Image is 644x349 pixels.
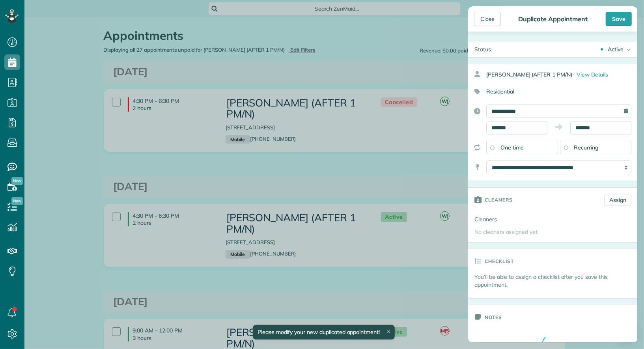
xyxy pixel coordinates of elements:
input: Recurring [564,146,568,149]
div: Close [474,12,501,26]
span: · [573,71,574,78]
span: New [11,197,23,205]
div: Duplicate Appointment [516,15,590,23]
input: One time [490,146,494,149]
span: One time [500,144,524,151]
span: New [11,177,23,185]
div: Status [468,41,497,57]
h3: Cleaners [485,188,513,211]
span: Recurring [574,144,599,151]
div: Save [606,12,632,26]
div: Residential [468,85,631,98]
div: Please modify your new duplicated appointment! [253,325,395,340]
h3: Checklist [485,249,514,273]
div: [PERSON_NAME] (AFTER 1 PM/N) [486,67,638,82]
div: Cleaners [468,212,523,226]
a: Assign [604,194,631,206]
span: View Details [577,71,609,78]
div: Active [608,45,623,53]
h3: Notes [485,305,502,329]
span: No cleaners assigned yet [474,228,538,235]
p: You’ll be able to assign a checklist after you save this appointment. [474,273,638,289]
